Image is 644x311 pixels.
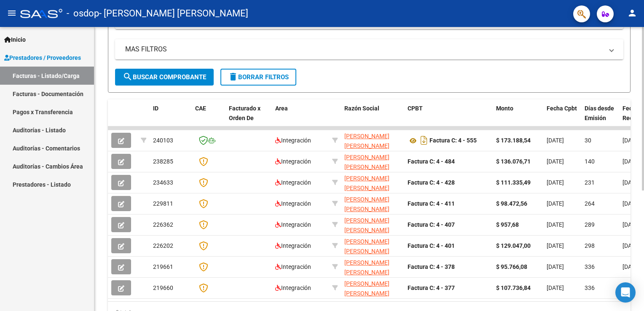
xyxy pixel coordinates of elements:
[153,137,173,144] span: 240103
[585,242,595,249] span: 298
[408,200,455,207] strong: Factura C: 4 - 411
[344,131,401,149] div: 27356520756
[220,69,296,86] button: Borrar Filtros
[229,105,260,121] span: Facturado x Orden De
[585,105,614,121] span: Días desde Emisión
[581,99,619,137] datatable-header-cell: Días desde Emisión
[547,284,564,291] span: [DATE]
[623,137,640,144] span: [DATE]
[496,242,531,249] strong: $ 129.047,00
[344,238,389,255] span: [PERSON_NAME] [PERSON_NAME]
[344,217,389,233] span: [PERSON_NAME] [PERSON_NAME]
[228,73,289,81] span: Borrar Filtros
[627,8,637,18] mat-icon: person
[585,179,595,186] span: 231
[547,242,564,249] span: [DATE]
[623,179,640,186] span: [DATE]
[408,105,423,112] span: CPBT
[344,259,389,276] span: [PERSON_NAME] [PERSON_NAME]
[408,284,455,291] strong: Factura C: 4 - 377
[344,279,401,297] div: 27356520756
[344,174,401,191] div: 27356520756
[4,35,26,44] span: Inicio
[496,200,527,207] strong: $ 98.472,56
[125,45,603,54] mat-panel-title: MAS FILTROS
[623,221,640,228] span: [DATE]
[493,99,543,137] datatable-header-cell: Monto
[344,280,389,297] span: [PERSON_NAME] [PERSON_NAME]
[344,133,389,149] span: [PERSON_NAME] [PERSON_NAME]
[344,237,401,255] div: 27356520756
[408,158,455,165] strong: Factura C: 4 - 484
[547,221,564,228] span: [DATE]
[272,99,329,137] datatable-header-cell: Area
[275,200,311,207] span: Integración
[623,263,640,270] span: [DATE]
[153,221,173,228] span: 226362
[153,284,173,291] span: 219660
[341,99,404,137] datatable-header-cell: Razón Social
[195,105,206,112] span: CAE
[275,284,311,291] span: Integración
[67,4,99,23] span: - osdop
[153,158,173,165] span: 238285
[192,99,225,137] datatable-header-cell: CAE
[496,221,519,228] strong: $ 957,68
[275,221,311,228] span: Integración
[275,105,288,112] span: Area
[275,179,311,186] span: Integración
[123,72,133,82] mat-icon: search
[585,200,595,207] span: 264
[408,179,455,186] strong: Factura C: 4 - 428
[344,196,389,212] span: [PERSON_NAME] [PERSON_NAME]
[408,263,455,270] strong: Factura C: 4 - 378
[585,158,595,165] span: 140
[153,242,173,249] span: 226202
[153,179,173,186] span: 234633
[115,39,623,59] mat-expansion-panel-header: MAS FILTROS
[547,200,564,207] span: [DATE]
[585,221,595,228] span: 289
[547,158,564,165] span: [DATE]
[408,221,455,228] strong: Factura C: 4 - 407
[344,154,389,170] span: [PERSON_NAME] [PERSON_NAME]
[344,105,379,112] span: Razón Social
[623,242,640,249] span: [DATE]
[123,73,206,81] span: Buscar Comprobante
[547,105,577,112] span: Fecha Cpbt
[99,4,248,23] span: - [PERSON_NAME] [PERSON_NAME]
[419,134,429,147] i: Descargar documento
[615,282,636,303] div: Open Intercom Messenger
[153,200,173,207] span: 229811
[275,242,311,249] span: Integración
[543,99,581,137] datatable-header-cell: Fecha Cpbt
[344,195,401,212] div: 27356520756
[344,153,401,170] div: 27356520756
[547,179,564,186] span: [DATE]
[228,72,238,82] mat-icon: delete
[153,105,158,112] span: ID
[585,284,595,291] span: 336
[585,263,595,270] span: 336
[623,158,640,165] span: [DATE]
[275,158,311,165] span: Integración
[4,53,81,62] span: Prestadores / Proveedores
[496,263,527,270] strong: $ 95.766,08
[275,263,311,270] span: Integración
[496,284,531,291] strong: $ 107.736,84
[225,99,272,137] datatable-header-cell: Facturado x Orden De
[275,137,311,144] span: Integración
[115,69,214,86] button: Buscar Comprobante
[547,137,564,144] span: [DATE]
[153,263,173,270] span: 219661
[408,242,455,249] strong: Factura C: 4 - 401
[344,258,401,276] div: 27356520756
[344,175,389,191] span: [PERSON_NAME] [PERSON_NAME]
[496,105,513,112] span: Monto
[429,137,477,144] strong: Factura C: 4 - 555
[404,99,493,137] datatable-header-cell: CPBT
[585,137,591,144] span: 30
[7,8,17,18] mat-icon: menu
[496,158,531,165] strong: $ 136.076,71
[547,263,564,270] span: [DATE]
